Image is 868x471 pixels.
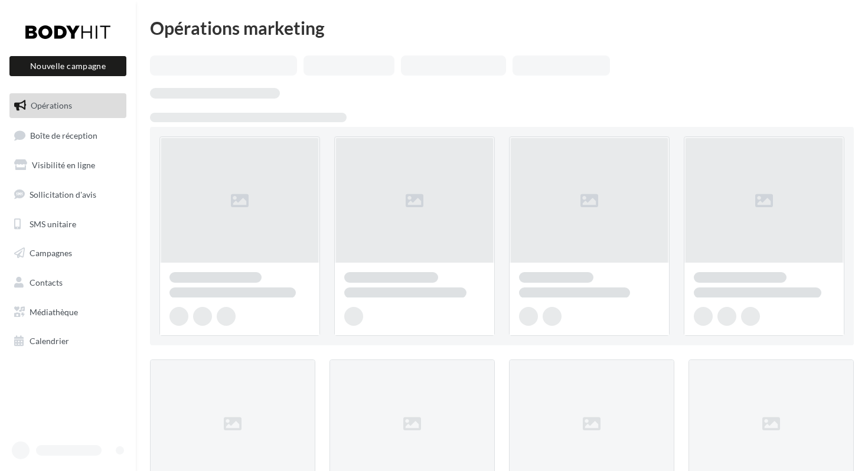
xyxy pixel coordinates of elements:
a: Opérations [7,93,129,118]
a: SMS unitaire [7,212,129,237]
a: Calendrier [7,329,129,354]
span: Opérations [31,100,72,110]
a: Sollicitation d'avis [7,182,129,207]
a: Contacts [7,270,129,295]
span: Médiathèque [30,307,78,317]
button: Nouvelle campagne [9,56,126,76]
a: Boîte de réception [7,123,129,148]
div: Opérations marketing [150,19,854,37]
span: Contacts [30,277,63,287]
span: Campagnes [30,248,72,258]
span: Boîte de réception [30,130,97,140]
span: SMS unitaire [30,218,76,228]
a: Campagnes [7,241,129,266]
a: Médiathèque [7,300,129,325]
a: Visibilité en ligne [7,153,129,178]
span: Visibilité en ligne [32,160,95,170]
span: Calendrier [30,336,69,346]
span: Sollicitation d'avis [30,189,96,199]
